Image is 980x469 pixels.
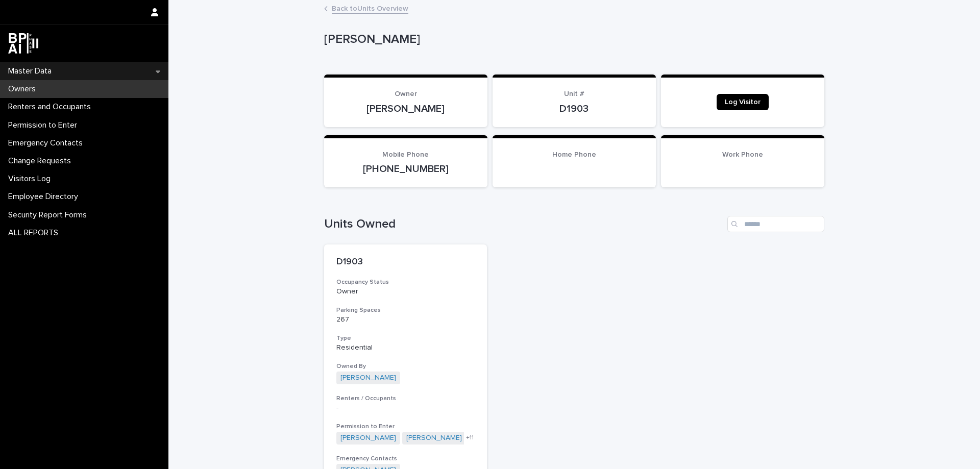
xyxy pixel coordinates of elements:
p: Emergency Contacts [4,138,91,148]
p: D1903 [505,103,644,115]
p: - [336,404,475,412]
p: Employee Directory [4,192,86,202]
a: [PERSON_NAME] [406,434,462,442]
a: Back toUnits Overview [332,2,408,14]
p: 267 [336,315,475,324]
p: [PERSON_NAME] [324,32,820,47]
span: Home Phone [552,151,596,158]
h3: Parking Spaces [336,306,475,314]
p: Master Data [4,66,60,76]
p: Change Requests [4,156,79,166]
p: [PERSON_NAME] [336,103,475,115]
p: ALL REPORTS [4,228,66,238]
span: Log Visitor [725,98,761,106]
span: Owner [395,90,417,97]
span: + 11 [466,435,474,441]
p: Renters and Occupants [4,102,99,112]
h3: Type [336,334,475,342]
h3: Emergency Contacts [336,455,475,463]
a: [PERSON_NAME] [340,374,396,382]
span: Mobile Phone [382,151,429,158]
p: Owner [336,287,475,296]
a: [PHONE_NUMBER] [363,164,449,174]
p: Visitors Log [4,174,59,184]
p: Owners [4,84,44,94]
h3: Occupancy Status [336,278,475,286]
a: Log Visitor [717,94,769,110]
p: Security Report Forms [4,210,95,220]
a: [PERSON_NAME] [340,434,396,442]
h3: Owned By [336,362,475,371]
span: Unit # [564,90,584,97]
img: dwgmcNfxSF6WIOOXiGgu [8,33,38,54]
p: D1903 [336,257,475,268]
h3: Renters / Occupants [336,394,475,403]
p: Residential [336,343,475,352]
h3: Permission to Enter [336,423,475,431]
span: Work Phone [722,151,763,158]
h1: Units Owned [324,217,723,232]
p: Permission to Enter [4,120,85,130]
input: Search [727,216,824,232]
